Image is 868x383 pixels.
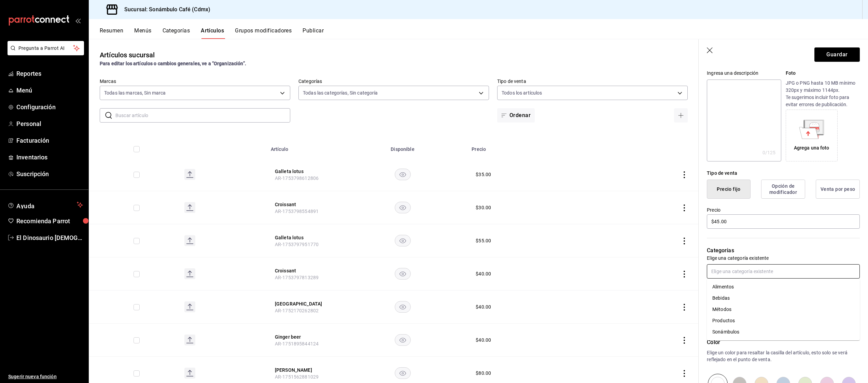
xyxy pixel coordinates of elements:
p: Elige una categoría existente [707,255,860,261]
strong: Para editar los artículos o cambios generales, ve a “Organización”. [100,61,246,66]
label: Categorías [298,79,489,84]
div: $ 40.00 [476,270,491,277]
button: actions [681,271,688,278]
button: availability-product [395,268,411,280]
span: El Dinosaurio [DEMOGRAPHIC_DATA] [16,233,83,242]
span: Ayuda [16,201,74,209]
button: Menús [134,27,151,39]
span: Reportes [16,69,83,78]
button: availability-product [395,202,411,213]
div: Ingresa una descripción [707,70,781,77]
th: Precio [467,136,594,158]
span: Todos los artículos [502,89,542,96]
span: Inventarios [16,153,83,162]
span: Sugerir nueva función [8,373,83,380]
span: Personal [16,119,83,128]
label: Precio [707,208,860,212]
button: actions [681,370,688,377]
span: AR-1753798554891 [275,209,319,214]
li: Bebidas [707,293,860,304]
button: availability-product [395,301,411,313]
div: $ 40.00 [476,303,491,310]
span: Recomienda Parrot [16,216,83,226]
span: Todas las categorías, Sin categoría [303,89,378,96]
button: availability-product [395,235,411,246]
button: Resumen [100,27,123,39]
p: Categorías [707,246,860,255]
input: Elige una categoría existente [707,264,860,279]
button: Pregunta a Parrot AI [8,41,84,55]
div: Artículos sucursal [100,50,155,60]
button: actions [681,171,688,178]
span: AR-1753797951770 [275,242,319,247]
div: $ 80.00 [476,370,491,377]
span: Pregunta a Parrot AI [18,45,73,52]
button: actions [681,204,688,211]
button: edit-product-location [275,267,330,274]
button: edit-product-location [275,334,330,340]
button: edit-product-location [275,300,330,307]
button: edit-product-location [275,234,330,241]
label: Marcas [100,79,290,84]
div: $ 55.00 [476,237,491,244]
span: AR-1751562881029 [275,374,319,380]
button: Opción de modificador [761,180,805,199]
div: navigation tabs [100,27,868,39]
button: actions [681,238,688,244]
button: edit-product-location [275,201,330,208]
p: Elige un color para resaltar la casilla del artículo, esto solo se verá reflejado en el punto de ... [707,349,860,363]
button: Guardar [814,47,860,62]
label: Tipo de venta [497,79,688,84]
input: $0.00 [707,214,860,229]
button: edit-product-location [275,367,330,373]
div: Agrega una foto [787,111,836,160]
button: availability-product [395,169,411,180]
p: Color [707,338,860,346]
button: Venta por peso [816,180,860,199]
p: Foto [786,70,860,77]
button: actions [681,337,688,344]
div: $ 30.00 [476,204,491,211]
div: $ 35.00 [476,171,491,178]
span: Configuración [16,102,83,112]
a: Pregunta a Parrot AI [5,49,84,57]
button: Publicar [303,27,324,39]
button: open_drawer_menu [75,18,81,23]
p: JPG o PNG hasta 10 MB mínimo 320px y máximo 1144px. Te sugerimos incluir foto para evitar errores... [786,80,860,108]
input: Buscar artículo [115,109,290,122]
button: Categorías [163,27,190,39]
div: Agrega una foto [794,144,829,152]
button: Artículos [201,27,224,39]
button: actions [681,304,688,311]
button: Grupos modificadores [235,27,292,39]
span: AR-1753797813289 [275,275,319,280]
th: Artículo [267,136,338,158]
span: AR-1751895844124 [275,341,319,346]
button: availability-product [395,334,411,346]
h3: Sucursal: Sonámbulo Café (Cdmx) [119,5,210,14]
li: Alimentos [707,281,860,293]
li: Productos [707,315,860,326]
th: Disponible [338,136,468,158]
button: edit-product-location [275,168,330,175]
span: Menú [16,86,83,95]
button: availability-product [395,367,411,379]
span: AR-1753798612806 [275,175,319,181]
div: 0 /125 [762,149,776,156]
button: Ordenar [497,108,535,123]
li: Métodos [707,304,860,315]
div: Tipo de venta [707,170,860,177]
button: Precio fijo [707,180,751,199]
div: $ 40.00 [476,337,491,343]
span: Todas las marcas, Sin marca [104,89,166,96]
span: Facturación [16,136,83,145]
span: AR-1752170262802 [275,308,319,313]
li: Sonámbulos [707,326,860,338]
span: Suscripción [16,169,83,179]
